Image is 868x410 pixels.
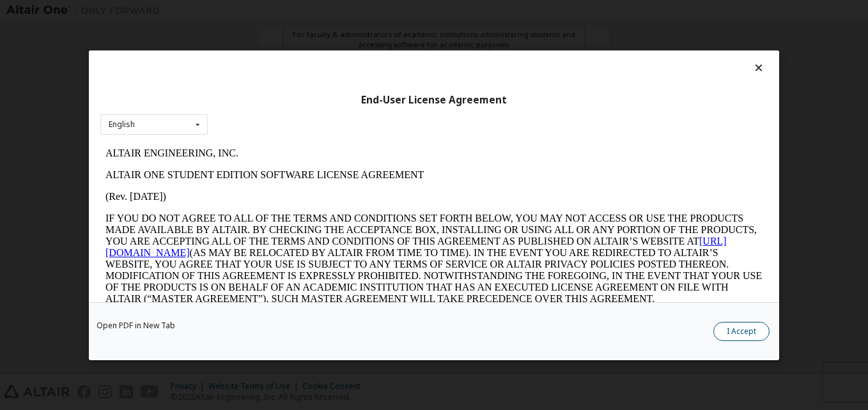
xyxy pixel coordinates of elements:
div: English [109,121,135,128]
p: ALTAIR ONE STUDENT EDITION SOFTWARE LICENSE AGREEMENT [5,27,662,38]
p: IF YOU DO NOT AGREE TO ALL OF THE TERMS AND CONDITIONS SET FORTH BELOW, YOU MAY NOT ACCESS OR USE... [5,70,662,162]
a: [URL][DOMAIN_NAME] [5,93,626,116]
button: I Accept [713,321,770,340]
a: Open PDF in New Tab [97,321,175,329]
p: ALTAIR ENGINEERING, INC. [5,5,662,17]
div: End-User License Agreement [100,93,768,106]
p: (Rev. [DATE]) [5,49,662,60]
p: This Altair One Student Edition Software License Agreement (“Agreement”) is between Altair Engine... [5,172,662,218]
